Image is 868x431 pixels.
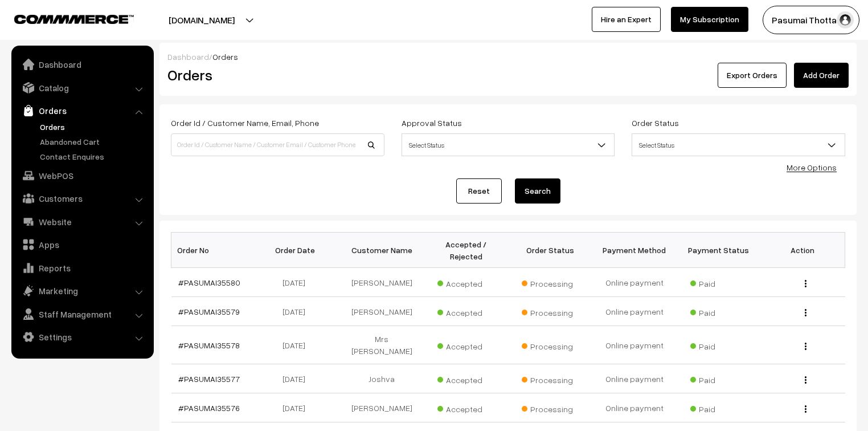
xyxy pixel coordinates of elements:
img: Menu [805,309,806,316]
span: Select Status [632,133,845,156]
td: [PERSON_NAME] [339,393,424,422]
td: [PERSON_NAME] [339,297,424,326]
span: Orders [212,52,238,62]
a: Staff Management [14,304,150,324]
th: Payment Method [592,233,677,268]
td: [DATE] [255,364,339,393]
img: Menu [805,280,806,287]
span: Paid [690,304,747,319]
a: Dashboard [14,54,150,75]
a: Dashboard [167,52,209,62]
a: Reset [456,178,502,204]
a: Settings [14,327,150,347]
a: Contact Enquires [37,151,150,162]
button: Pasumai Thotta… [763,6,859,34]
span: Processing [522,338,579,352]
th: Payment Status [677,233,761,268]
a: Customers [14,188,150,209]
a: More Options [787,162,837,172]
a: Orders [37,121,150,133]
span: Accepted [437,400,494,415]
a: Reports [14,258,150,278]
button: Search [515,178,560,204]
img: COMMMERCE [14,15,134,23]
td: Online payment [592,268,677,297]
th: Customer Name [339,233,424,268]
a: #PASUMAI35576 [178,403,240,413]
th: Order Status [508,233,592,268]
span: Paid [690,400,747,415]
button: Export Orders [718,63,787,88]
a: Website [14,212,150,232]
img: Menu [805,376,806,384]
span: Processing [522,304,579,319]
th: Accepted / Rejected [424,233,508,268]
div: / [167,51,849,63]
span: Select Status [632,135,845,155]
a: #PASUMAI35577 [178,374,240,384]
span: Accepted [437,338,494,352]
a: Marketing [14,280,150,301]
button: [DOMAIN_NAME] [129,6,275,34]
th: Order No [171,233,256,268]
img: Menu [805,343,806,350]
span: Paid [690,338,747,352]
td: [DATE] [255,297,339,326]
span: Select Status [402,135,615,155]
a: WebPOS [14,165,150,186]
td: Online payment [592,326,677,364]
th: Action [761,233,845,268]
span: Processing [522,275,579,290]
span: Accepted [437,304,494,319]
label: Approval Status [402,117,462,129]
a: #PASUMAI35579 [178,307,240,316]
span: Paid [690,275,747,290]
td: Online payment [592,364,677,393]
td: [DATE] [255,268,339,297]
td: Online payment [592,297,677,326]
a: Add Order [794,63,849,88]
td: [DATE] [255,393,339,422]
label: Order Id / Customer Name, Email, Phone [171,117,319,129]
td: [DATE] [255,326,339,364]
span: Processing [522,371,579,386]
span: Processing [522,400,579,415]
a: COMMMERCE [14,11,114,25]
a: Orders [14,100,150,121]
label: Order Status [632,117,679,129]
th: Order Date [255,233,339,268]
a: Catalog [14,78,150,98]
h2: Orders [167,66,383,84]
img: user [837,11,854,29]
input: Order Id / Customer Name / Customer Email / Customer Phone [171,133,384,156]
td: Joshva [339,364,424,393]
span: Accepted [437,371,494,386]
a: Hire an Expert [592,7,661,32]
a: #PASUMAI35580 [178,278,240,287]
a: Abandoned Cart [37,136,150,148]
a: Apps [14,234,150,255]
a: #PASUMAI35578 [178,340,240,350]
span: Paid [690,371,747,386]
span: Select Status [402,133,615,156]
span: Accepted [437,275,494,290]
td: [PERSON_NAME] [339,268,424,297]
td: Mrs [PERSON_NAME] [339,326,424,364]
td: Online payment [592,393,677,422]
img: Menu [805,405,806,413]
a: My Subscription [671,7,748,32]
